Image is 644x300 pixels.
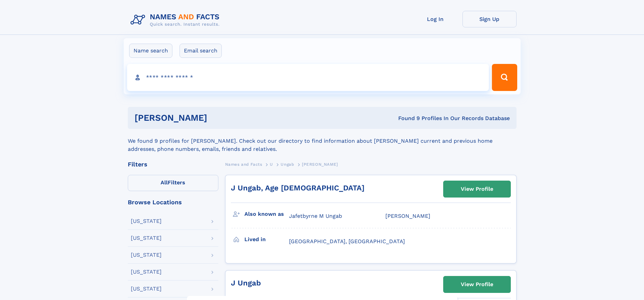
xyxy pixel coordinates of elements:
[461,181,493,197] div: View Profile
[302,162,338,167] span: [PERSON_NAME]
[289,238,405,245] span: [GEOGRAPHIC_DATA], [GEOGRAPHIC_DATA]
[128,175,218,191] label: Filters
[128,11,225,29] img: Logo Names and Facts
[129,44,172,58] label: Name search
[131,252,162,258] div: [US_STATE]
[303,115,510,122] div: Found 9 Profiles In Our Records Database
[131,235,162,241] div: [US_STATE]
[161,179,168,186] span: All
[128,161,218,167] div: Filters
[385,213,430,219] span: [PERSON_NAME]
[135,114,303,122] h1: [PERSON_NAME]
[492,64,517,91] button: Search Button
[131,269,162,275] div: [US_STATE]
[128,199,218,205] div: Browse Locations
[131,218,162,224] div: [US_STATE]
[444,181,510,197] a: View Profile
[231,184,364,192] a: J Ungab, Age [DEMOGRAPHIC_DATA]
[128,129,517,153] div: We found 9 profiles for [PERSON_NAME]. Check out our directory to find information about [PERSON_...
[444,276,510,293] a: View Profile
[231,279,261,287] a: J Ungab
[127,64,489,91] input: search input
[289,213,342,219] span: Jafetbyrne M Ungab
[244,208,289,220] h3: Also known as
[281,162,294,167] span: Ungab
[244,234,289,245] h3: Lived in
[270,162,273,167] span: U
[462,11,517,27] a: Sign Up
[270,160,273,168] a: U
[281,160,294,168] a: Ungab
[408,11,462,27] a: Log In
[225,160,262,168] a: Names and Facts
[131,286,162,292] div: [US_STATE]
[180,44,222,58] label: Email search
[461,277,493,292] div: View Profile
